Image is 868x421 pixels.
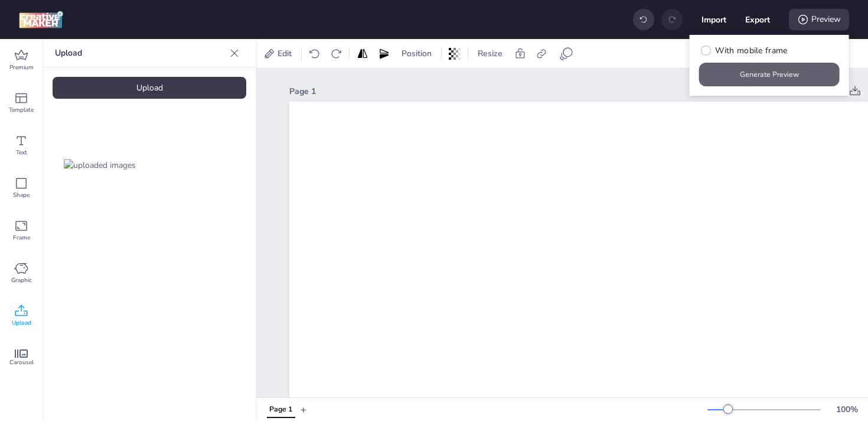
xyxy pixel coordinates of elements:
div: Tabs [261,399,301,420]
div: Page 1 [269,404,292,415]
span: Premium [9,63,34,72]
span: Shape [13,190,30,200]
span: Template [9,105,34,115]
span: Carousel [9,358,34,367]
button: Import [701,7,726,32]
span: Text [16,148,27,157]
img: logo Creative Maker [19,11,63,28]
div: Upload [53,77,246,99]
p: Upload [55,39,225,67]
span: Frame [13,233,30,242]
img: uploaded images [64,159,136,171]
span: Graphic [11,276,32,285]
span: Resize [475,47,505,60]
button: + [301,399,306,420]
span: Edit [275,47,294,60]
button: Generate Preview [699,63,840,86]
span: Upload [12,318,31,328]
span: Position [399,47,434,60]
div: Page 1 [289,85,800,98]
button: Export [745,7,770,32]
span: With mobile frame [715,44,787,57]
div: Preview [789,9,849,30]
div: 100 % [833,403,861,416]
